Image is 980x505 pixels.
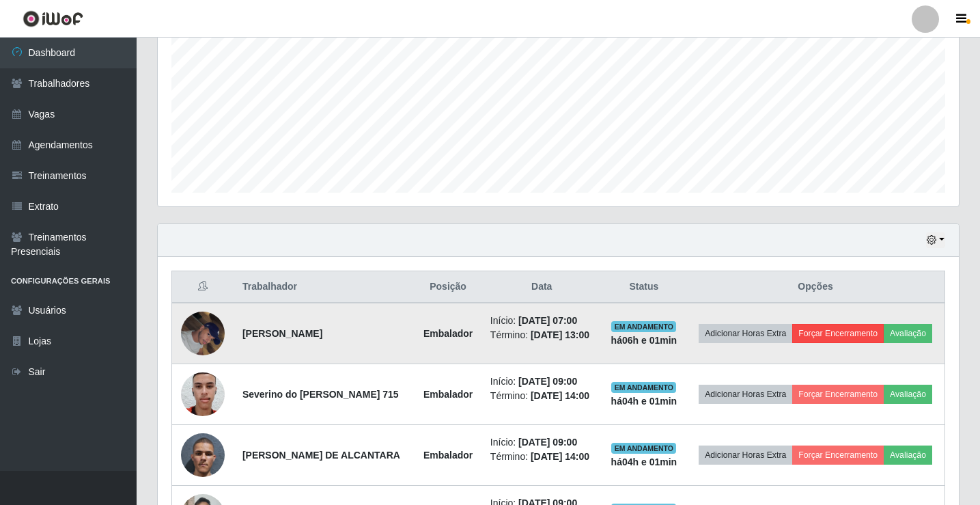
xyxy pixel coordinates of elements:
[699,446,792,465] button: Adicionar Horas Extra
[531,329,589,340] time: [DATE] 13:00
[531,390,589,401] time: [DATE] 14:00
[423,389,473,400] strong: Embalador
[181,416,225,494] img: 1730850583959.jpeg
[611,321,676,332] span: EM ANDAMENTO
[792,324,884,343] button: Forçar Encerramento
[518,376,577,387] time: [DATE] 09:00
[792,446,884,465] button: Forçar Encerramento
[23,10,83,27] img: CoreUI Logo
[602,271,686,303] th: Status
[792,385,884,404] button: Forçar Encerramento
[611,443,676,454] span: EM ANDAMENTO
[482,271,602,303] th: Data
[242,450,400,461] strong: [PERSON_NAME] DE ALCANTARA
[884,385,932,404] button: Avaliação
[518,437,577,448] time: [DATE] 09:00
[242,389,399,400] strong: Severino do [PERSON_NAME] 715
[234,271,414,303] th: Trabalhador
[490,389,593,403] li: Término:
[686,271,944,303] th: Opções
[611,396,677,407] strong: há 04 h e 01 min
[181,304,225,362] img: 1754491826586.jpeg
[611,382,676,393] span: EM ANDAMENTO
[414,271,482,303] th: Posição
[490,435,593,450] li: Início:
[490,314,593,328] li: Início:
[611,335,677,346] strong: há 06 h e 01 min
[423,328,473,339] strong: Embalador
[699,385,792,404] button: Adicionar Horas Extra
[490,450,593,464] li: Término:
[611,456,677,467] strong: há 04 h e 01 min
[181,365,225,423] img: 1702091253643.jpeg
[518,315,577,326] time: [DATE] 07:00
[531,451,589,462] time: [DATE] 14:00
[423,450,473,461] strong: Embalador
[884,446,932,465] button: Avaliação
[490,374,593,389] li: Início:
[490,328,593,342] li: Término:
[884,324,932,343] button: Avaliação
[699,324,792,343] button: Adicionar Horas Extra
[242,328,322,339] strong: [PERSON_NAME]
